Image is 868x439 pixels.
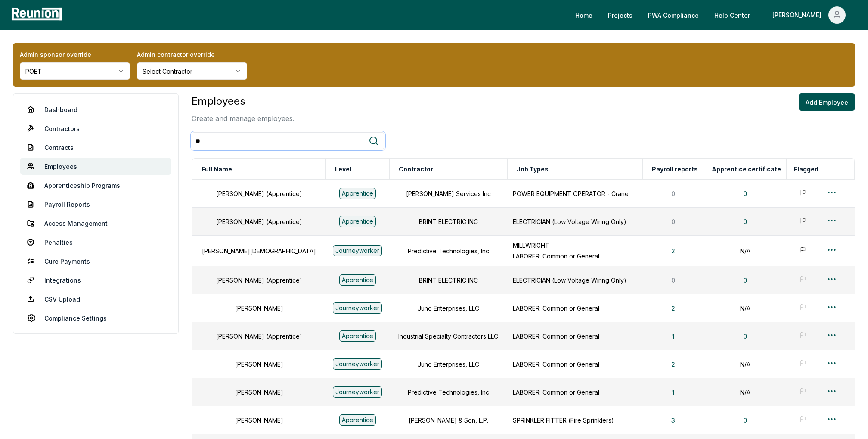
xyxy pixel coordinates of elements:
a: Apprenticeship Programs [20,177,171,194]
td: [PERSON_NAME] Services Inc [389,180,507,208]
button: Payroll reports [650,161,700,178]
h3: Employees [192,93,294,109]
button: 0 [736,271,754,289]
td: [PERSON_NAME] [192,406,326,434]
button: 0 [736,213,754,230]
th: Apprentice certificate [704,159,787,180]
a: Access Management [20,215,171,232]
td: [PERSON_NAME] & Son, L.P. [389,406,507,434]
a: Cure Payments [20,252,171,270]
p: ELECTRICIAN (Low Voltage Wiring Only) [513,217,638,226]
td: [PERSON_NAME] (Apprentice) [192,208,326,236]
div: Apprentice [339,216,376,227]
td: [PERSON_NAME] [192,378,326,406]
button: 0 [736,411,754,429]
td: [PERSON_NAME] [192,294,326,322]
a: PWA Compliance [641,6,706,24]
div: Journeyworker [333,386,382,398]
td: BRINT ELECTRIC INC [389,266,507,294]
a: Penalties [20,234,171,251]
td: Predictive Technologies, Inc [389,236,507,266]
button: 0 [736,327,754,345]
a: Dashboard [20,101,171,118]
p: LABORER: Common or General [513,252,638,261]
div: Apprentice [339,188,376,199]
a: Help Center [707,6,757,24]
td: N/A [704,350,787,378]
button: 2 [664,299,682,317]
td: N/A [704,378,787,406]
p: SPRINKLER FITTER (Fire Sprinklers) [513,416,638,425]
div: Journeyworker [333,302,382,314]
nav: Main [568,6,859,24]
button: Contractor [397,161,435,178]
a: Payroll Reports [20,196,171,213]
a: Contracts [20,139,171,156]
td: Juno Enterprises, LLC [389,350,507,378]
td: BRINT ELECTRIC INC [389,208,507,236]
button: 2 [664,242,682,259]
div: Journeyworker [333,358,382,370]
td: [PERSON_NAME][DEMOGRAPHIC_DATA] [192,236,326,266]
a: Contractors [20,120,171,137]
p: MILLWRIGHT [513,241,638,250]
p: Create and manage employees. [192,113,294,124]
p: LABORER: Common or General [513,304,638,313]
p: POWER EQUIPMENT OPERATOR - Crane [513,189,638,198]
div: Apprentice [339,330,376,342]
a: Home [568,6,599,24]
button: Full Name [200,161,234,178]
label: Admin contractor override [137,50,247,59]
td: Industrial Specialty Contractors LLC [389,322,507,350]
td: N/A [704,294,787,322]
p: LABORER: Common or General [513,360,638,369]
button: Add Employee [799,93,855,111]
button: 3 [664,411,682,429]
div: [PERSON_NAME] [772,6,825,24]
td: [PERSON_NAME] [192,350,326,378]
a: Employees [20,158,171,175]
td: Juno Enterprises, LLC [389,294,507,322]
a: Projects [601,6,639,24]
p: LABORER: Common or General [513,332,638,341]
button: 1 [665,327,682,345]
td: [PERSON_NAME] (Apprentice) [192,180,326,208]
th: Flagged [787,159,821,180]
td: Predictive Technologies, Inc [389,378,507,406]
td: N/A [704,236,787,266]
td: [PERSON_NAME] (Apprentice) [192,266,326,294]
button: 2 [664,355,682,373]
td: [PERSON_NAME] (Apprentice) [192,322,326,350]
p: ELECTRICIAN (Low Voltage Wiring Only) [513,276,638,285]
div: Journeyworker [333,245,382,256]
button: 1 [665,383,682,401]
button: Job Types [515,161,550,178]
button: Level [333,161,353,178]
a: Compliance Settings [20,309,171,327]
a: CSV Upload [20,290,171,308]
button: [PERSON_NAME] [766,6,852,24]
div: Apprentice [339,274,376,286]
label: Admin sponsor override [20,50,130,59]
a: Integrations [20,271,171,289]
button: 0 [736,185,754,202]
div: Apprentice [339,414,376,426]
p: LABORER: Common or General [513,388,638,397]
